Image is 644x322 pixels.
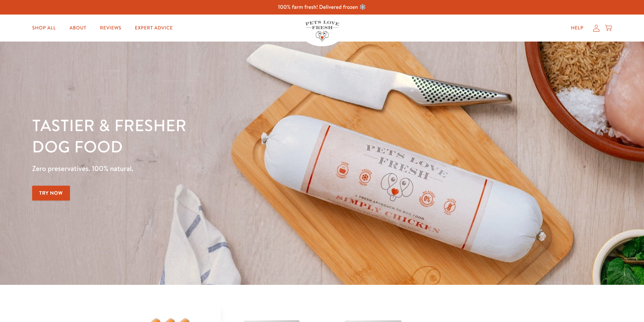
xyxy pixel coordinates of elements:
[64,21,92,35] a: About
[566,21,589,35] a: Help
[32,185,70,201] a: Try Now
[27,21,61,35] a: Shop All
[129,21,178,35] a: Expert Advice
[32,115,419,157] h1: Tastier & fresher dog food
[32,163,419,175] p: Zero preservatives. 100% natural.
[95,21,127,35] a: Reviews
[305,21,339,41] img: Pets Love Fresh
